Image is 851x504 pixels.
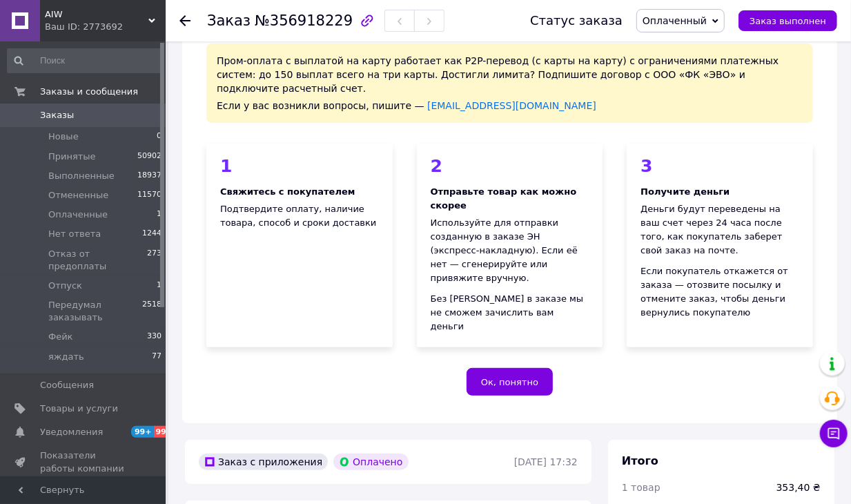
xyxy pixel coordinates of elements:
b: Отправьте товар как можно скорее [431,186,577,211]
div: Используйте для отправки созданную в заказе ЭН (экспресс-накладную). Если её нет — сгенерируйте и... [431,216,589,285]
span: AIW [45,8,148,21]
div: 3 [640,157,799,175]
div: Заказ с приложения [199,454,328,470]
b: Свяжитесь с покупателем [220,186,355,197]
div: Пром-оплата с выплатой на карту работает как P2P-перевод (с карты на карту) с ограничениями плате... [206,43,813,123]
span: Отказ от предоплаты [48,248,147,273]
a: [EMAIL_ADDRESS][DOMAIN_NAME] [427,100,596,111]
div: Если покупатель откажется от заказа — отозвите посылку и отмените заказ, чтобы деньги вернулись п... [640,264,799,320]
div: Без [PERSON_NAME] в заказе мы не сможем зачислить вам деньги [431,292,589,333]
span: Новые [48,130,79,143]
span: 99+ [154,426,177,438]
input: Поиск [7,48,163,73]
span: Выполненные [48,170,115,182]
span: Оплаченные [48,209,108,221]
span: Отмененные [48,189,108,202]
span: 1 [157,280,162,292]
div: Ваш ID: 2773692 [45,21,166,33]
span: Отпуск [48,280,82,292]
div: 2 [431,157,589,175]
span: Показатели работы компании [40,449,128,474]
span: Заказы [40,109,74,122]
button: Чат с покупателем [820,420,848,447]
span: Сообщения [40,379,94,391]
span: Оплаченный [643,15,707,26]
span: Итого [622,454,658,467]
time: [DATE] 17:32 [514,456,578,467]
div: Деньги будут переведены на ваш счет через 24 часа после того, как покупатель заберет свой заказ н... [640,202,799,258]
span: яждать [48,351,84,363]
div: Подтвердите оплату, наличие товара, способ и сроки доставки [220,202,379,230]
span: Принятые [48,151,96,163]
button: Заказ выполнен [738,10,837,31]
span: Нет ответа [48,228,101,240]
span: Ок, понятно [481,377,538,387]
div: 353,40 ₴ [776,481,821,494]
span: 99+ [131,426,154,438]
div: Вернуться назад [179,14,190,28]
b: Получите деньги [640,186,730,197]
span: Товары и услуги [40,403,118,415]
div: Оплачено [333,454,408,470]
span: 2518 [142,299,162,324]
span: 18937 [137,170,162,182]
span: №356918229 [255,12,353,29]
span: 11570 [137,189,162,202]
span: Заказы и сообщения [40,86,138,98]
span: 330 [147,331,162,343]
span: Заказ [207,12,251,29]
span: Заказ выполнен [750,16,826,26]
span: 50902 [137,151,162,163]
span: 77 [152,351,162,363]
span: 0 [157,130,162,143]
span: Фейк [48,331,73,343]
span: 1244 [142,228,162,240]
span: 1 товар [622,482,661,493]
div: Статус заказа [530,14,623,28]
div: Если у вас возникли вопросы, пишите — [217,99,803,113]
span: Передумал заказывать [48,299,142,324]
span: 273 [147,248,162,273]
span: 1 [157,209,162,221]
button: Ок, понятно [467,368,553,396]
div: 1 [220,157,379,175]
span: Уведомления [40,426,103,438]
